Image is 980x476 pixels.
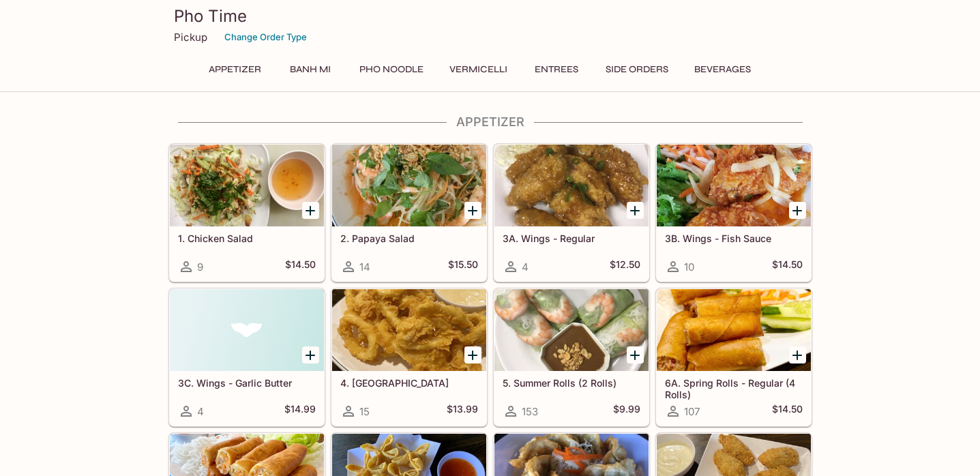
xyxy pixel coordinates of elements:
a: 3B. Wings - Fish Sauce10$14.50 [656,144,812,282]
h5: 5. Summer Rolls (2 Rolls) [503,377,640,389]
a: 1. Chicken Salad9$14.50 [169,144,325,282]
button: Banh Mi [280,60,341,79]
h5: $14.50 [772,258,803,275]
div: 6A. Spring Rolls - Regular (4 Rolls) [657,289,811,371]
p: Pickup [174,31,207,44]
button: Add 3A. Wings - Regular [627,202,644,219]
h4: Appetizer [168,115,812,130]
a: 3C. Wings - Garlic Butter4$14.99 [169,288,325,426]
button: Appetizer [201,60,269,79]
h5: $14.50 [772,403,803,419]
div: 3C. Wings - Garlic Butter [170,289,324,371]
div: 5. Summer Rolls (2 Rolls) [494,289,649,371]
button: Add 1. Chicken Salad [302,202,319,219]
h3: Pho Time [174,5,807,27]
h5: $12.50 [610,258,640,275]
h5: 3C. Wings - Garlic Butter [178,377,316,389]
button: Add 3B. Wings - Fish Sauce [789,202,806,219]
span: 107 [684,405,700,418]
div: 3A. Wings - Regular [494,145,649,226]
a: 4. [GEOGRAPHIC_DATA]15$13.99 [331,288,487,426]
div: 1. Chicken Salad [170,145,324,226]
a: 2. Papaya Salad14$15.50 [331,144,487,282]
button: Vermicelli [442,60,515,79]
button: Change Order Type [218,27,313,48]
button: Add 6A. Spring Rolls - Regular (4 Rolls) [789,346,806,363]
h5: $15.50 [448,258,478,275]
h5: 6A. Spring Rolls - Regular (4 Rolls) [665,377,803,400]
button: Add 4. Calamari [464,346,481,363]
span: 153 [522,405,538,418]
h5: $9.99 [613,403,640,419]
button: Pho Noodle [352,60,431,79]
h5: $14.99 [284,403,316,419]
h5: 4. [GEOGRAPHIC_DATA] [340,377,478,389]
button: Add 5. Summer Rolls (2 Rolls) [627,346,644,363]
div: 4. Calamari [332,289,486,371]
h5: $14.50 [285,258,316,275]
a: 5. Summer Rolls (2 Rolls)153$9.99 [494,288,649,426]
span: 4 [197,405,204,418]
h5: 3B. Wings - Fish Sauce [665,233,803,244]
a: 6A. Spring Rolls - Regular (4 Rolls)107$14.50 [656,288,812,426]
div: 3B. Wings - Fish Sauce [657,145,811,226]
h5: 1. Chicken Salad [178,233,316,244]
span: 14 [359,261,370,273]
button: Add 3C. Wings - Garlic Butter [302,346,319,363]
span: 9 [197,261,203,273]
h5: 2. Papaya Salad [340,233,478,244]
div: 2. Papaya Salad [332,145,486,226]
button: Side Orders [598,60,676,79]
span: 15 [359,405,370,418]
h5: 3A. Wings - Regular [503,233,640,244]
button: Add 2. Papaya Salad [464,202,481,219]
button: Entrees [526,60,587,79]
h5: $13.99 [447,403,478,419]
button: Beverages [687,60,758,79]
a: 3A. Wings - Regular4$12.50 [494,144,649,282]
span: 10 [684,261,694,273]
span: 4 [522,261,529,273]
